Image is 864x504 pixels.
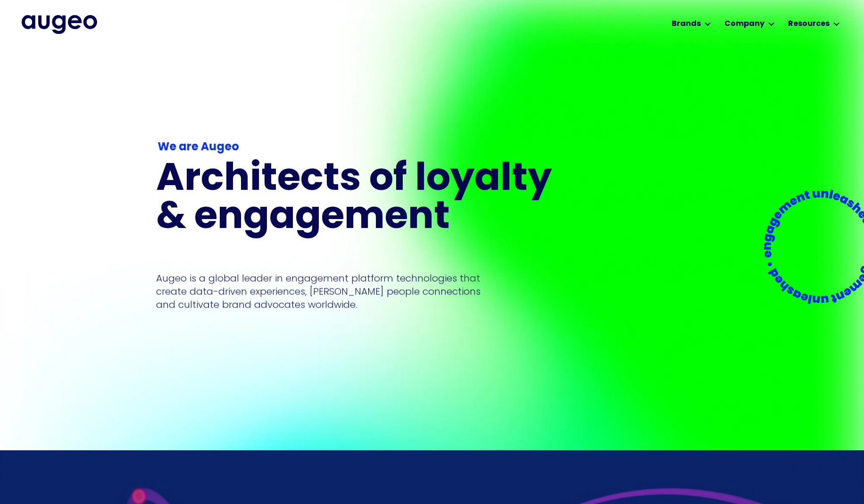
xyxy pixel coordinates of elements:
[788,18,830,30] div: Resources
[22,15,97,34] a: home
[672,18,701,30] div: Brands
[156,272,481,311] p: Augeo is a global leader in engagement platform technologies that create data-driven experiences,...
[724,18,764,30] div: Company
[158,139,562,156] div: We are Augeo
[22,15,97,34] img: Augeo's full logo in midnight blue.
[156,161,564,237] h1: Architects of loyalty & engagement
